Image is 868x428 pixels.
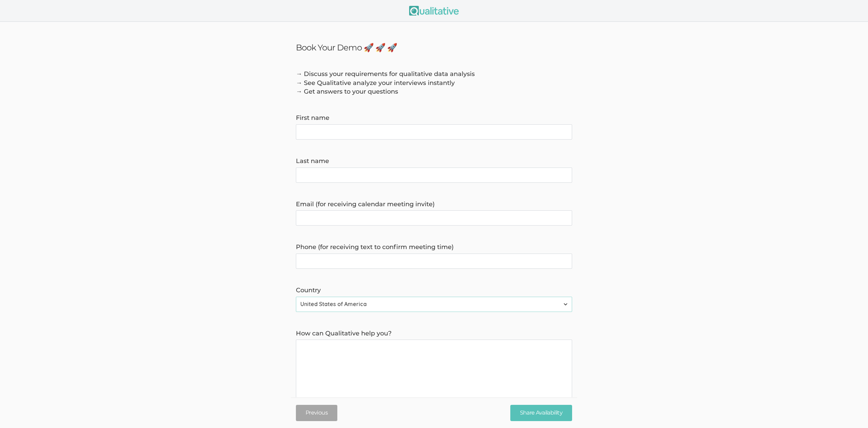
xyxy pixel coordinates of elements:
label: Country [296,286,572,295]
div: → Discuss your requirements for qualitative data analysis → See Qualitative analyze your intervie... [291,70,577,96]
label: How can Qualitative help you? [296,329,572,338]
label: First name [296,114,572,123]
button: Previous [296,405,337,421]
label: Phone (for receiving text to confirm meeting time) [296,243,572,252]
input: Share Availability [510,405,572,421]
label: Last name [296,157,572,166]
label: Email (for receiving calendar meeting invite) [296,200,572,209]
img: Qualitative [409,6,459,16]
h3: Book Your Demo 🚀 🚀 🚀 [296,42,572,53]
